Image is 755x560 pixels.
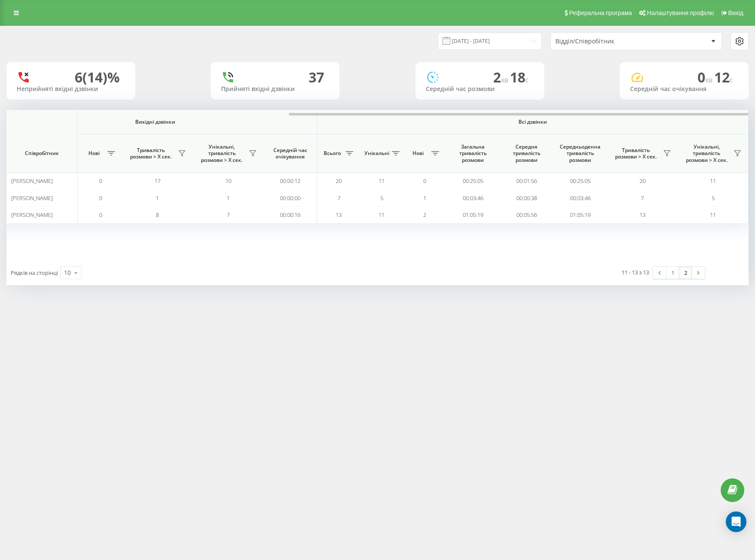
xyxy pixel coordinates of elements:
div: Неприйняті вхідні дзвінки [17,85,125,93]
span: Налаштування профілю [647,9,714,16]
span: 5 [380,194,383,202]
td: 00:00:38 [500,189,553,206]
span: 5 [712,194,715,202]
span: 8 [156,211,159,219]
span: 2 [493,68,510,86]
td: 00:01:56 [500,173,553,189]
span: Всього [321,150,343,157]
span: Рядків на сторінці [11,269,58,277]
span: Середній час очікування [270,147,310,160]
span: 18 [510,68,529,86]
span: Реферальна програма [569,9,632,16]
span: 10 [225,177,231,185]
span: c [525,75,529,85]
a: 1 [666,267,679,279]
span: 11 [710,177,716,185]
a: 2 [679,267,692,279]
div: 37 [309,69,324,85]
span: Унікальні, тривалість розмови > Х сек. [197,143,246,164]
span: c [730,75,733,85]
span: Всі дзвінки [343,119,723,125]
span: хв [705,75,714,85]
span: хв [501,75,510,85]
span: 7 [641,194,644,202]
div: 10 [64,268,71,277]
span: Співробітник [14,150,70,157]
td: 00:00:12 [264,173,317,189]
span: 0 [99,194,102,202]
span: 17 [155,177,161,185]
td: 00:25:05 [446,173,500,189]
span: 2 [423,211,426,219]
span: 7 [227,211,230,219]
span: 11 [710,211,716,219]
span: 20 [336,177,342,185]
span: Вихідні дзвінки [13,119,297,125]
span: 11 [379,177,385,185]
span: 0 [423,177,426,185]
span: Унікальні, тривалість розмови > Х сек. [682,143,731,164]
div: Відділ/Співробітник [555,38,658,45]
span: Загальна тривалість розмови [452,143,493,164]
div: Прийняті вхідні дзвінки [221,85,329,93]
span: Вихід [728,9,743,16]
span: 1 [227,194,230,202]
span: Нові [83,150,105,157]
span: [PERSON_NAME] [11,194,53,202]
td: 00:03:46 [553,189,607,206]
td: 01:05:19 [446,207,500,223]
span: 11 [379,211,385,219]
span: 20 [640,177,646,185]
span: Тривалість розмови > Х сек. [126,147,176,160]
span: 0 [99,211,102,219]
td: 00:00:16 [264,207,317,223]
td: 00:03:46 [446,189,500,206]
span: 12 [714,68,733,86]
td: 01:05:19 [553,207,607,223]
div: Open Intercom Messenger [726,511,746,532]
span: 7 [337,194,340,202]
span: 0 [697,68,714,86]
span: Унікальні [364,150,389,157]
span: Середня тривалість розмови [506,143,547,164]
span: 0 [99,177,102,185]
span: 13 [640,211,646,219]
span: Тривалість розмови > Х сек. [611,147,661,160]
span: 1 [156,194,159,202]
div: 6 (14)% [75,69,120,85]
span: Середньоденна тривалість розмови [560,143,600,164]
span: [PERSON_NAME] [11,177,53,185]
td: 00:00:00 [264,189,317,206]
span: [PERSON_NAME] [11,211,53,219]
div: 11 - 13 з 13 [622,268,649,277]
span: Нові [407,150,429,157]
span: 13 [336,211,342,219]
td: 00:25:05 [553,173,607,189]
span: 1 [423,194,426,202]
td: 00:05:56 [500,207,553,223]
div: Середній час розмови [426,85,534,93]
div: Середній час очікування [630,85,738,93]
